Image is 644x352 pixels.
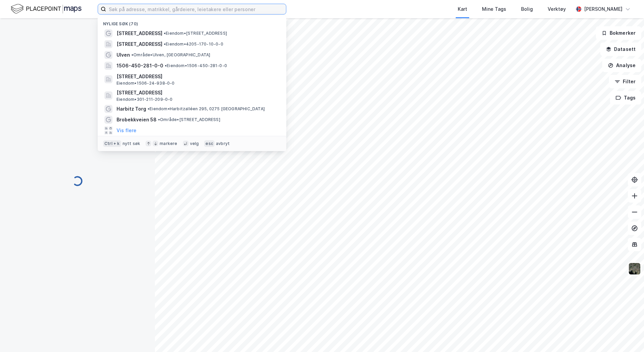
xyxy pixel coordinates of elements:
[164,41,223,47] span: Eiendom • 4205-170-10-0-0
[117,126,136,135] button: Vis flere
[521,5,533,13] div: Bolig
[165,63,167,68] span: •
[72,176,83,186] img: spinner.a6d8c91a73a9ac5275cf975e30b51cfb.svg
[458,5,467,13] div: Kart
[158,117,220,122] span: Område • [STREET_ADDRESS]
[204,140,215,147] div: esc
[610,91,641,105] button: Tags
[117,105,146,113] span: Harbitz Torg
[165,63,227,68] span: Eiendom • 1506-450-281-0-0
[148,106,150,111] span: •
[117,72,278,81] span: [STREET_ADDRESS]
[164,41,166,47] span: •
[103,140,121,147] div: Ctrl + k
[117,116,157,124] span: Brobekkveien 58
[117,40,162,48] span: [STREET_ADDRESS]
[609,75,641,88] button: Filter
[117,81,175,86] span: Eiendom • 1506-24-938-0-0
[131,52,210,58] span: Område • Ulven, [GEOGRAPHIC_DATA]
[628,262,641,275] img: 9k=
[117,97,173,102] span: Eiendom • 301-211-209-0-0
[123,141,140,146] div: nytt søk
[164,31,227,36] span: Eiendom • [STREET_ADDRESS]
[548,5,566,13] div: Verktøy
[117,29,162,37] span: [STREET_ADDRESS]
[602,59,641,72] button: Analyse
[131,52,133,57] span: •
[106,4,286,14] input: Søk på adresse, matrikkel, gårdeiere, leietakere eller personer
[596,26,641,40] button: Bokmerker
[117,62,163,70] span: 1506-450-281-0-0
[117,51,130,59] span: Ulven
[610,320,644,352] div: Kontrollprogram for chat
[98,16,286,28] div: Nylige søk (70)
[148,106,265,112] span: Eiendom • Harbitzalléen 295, 0275 [GEOGRAPHIC_DATA]
[117,89,278,97] span: [STREET_ADDRESS]
[158,117,160,122] span: •
[584,5,622,13] div: [PERSON_NAME]
[610,320,644,352] iframe: Chat Widget
[160,141,177,146] div: markere
[600,42,641,56] button: Datasett
[216,141,230,146] div: avbryt
[190,141,199,146] div: velg
[482,5,506,13] div: Mine Tags
[11,3,82,15] img: logo.f888ab2527a4732fd821a326f86c7f29.svg
[164,31,166,36] span: •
